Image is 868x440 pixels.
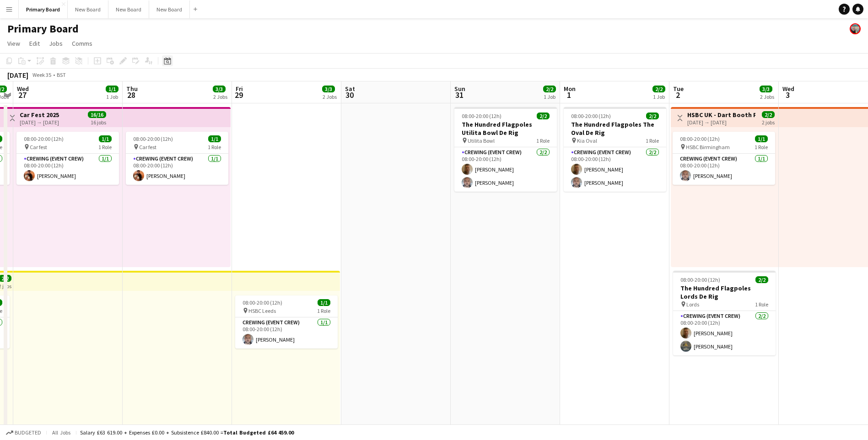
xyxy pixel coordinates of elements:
div: 2 Jobs [760,93,774,100]
span: 08:00-20:00 (12h) [24,135,64,142]
span: 08:00-20:00 (12h) [133,135,173,142]
div: BST [57,71,66,78]
span: 08:00-20:00 (12h) [680,276,720,283]
span: 2 [672,90,684,100]
span: 1/1 [99,135,112,142]
span: 1 Role [317,307,330,314]
span: 3/3 [760,86,772,92]
div: 16 jobs [91,118,106,126]
a: Comms [68,38,96,49]
app-job-card: 08:00-20:00 (12h)1/1 HSBC Leeds1 RoleCrewing (Event Crew)1/108:00-20:00 (12h)[PERSON_NAME] [235,295,338,349]
span: 1/1 [318,299,330,306]
span: 29 [234,90,243,100]
span: All jobs [50,429,72,436]
span: HSBC Leeds [248,307,276,314]
app-card-role: Crewing (Event Crew)1/108:00-20:00 (12h)[PERSON_NAME] [16,154,119,185]
span: Thu [126,85,138,93]
span: Lords [686,301,699,308]
span: View [7,39,20,48]
span: Wed [782,85,794,93]
app-card-role: Crewing (Event Crew)1/108:00-20:00 (12h)[PERSON_NAME] [126,154,228,185]
a: Edit [26,38,43,49]
span: 1 Role [755,301,768,308]
span: Utilita Bowl [468,137,495,144]
button: New Board [149,0,190,18]
app-user-avatar: Richard Langford [850,23,861,34]
span: 08:00-20:00 (12h) [571,113,611,119]
app-job-card: 08:00-20:00 (12h)2/2The Hundred Flagpoles Lords De Rig Lords1 RoleCrewing (Event Crew)2/208:00-20... [673,271,776,355]
div: [DATE] [7,70,28,80]
button: Budgeted [5,428,43,438]
div: Salary £63 619.00 + Expenses £0.00 + Subsistence £840.00 = [80,429,294,436]
button: Primary Board [19,0,68,18]
span: 2/2 [543,86,556,92]
div: 08:00-20:00 (12h)1/1 Car fest1 RoleCrewing (Event Crew)1/108:00-20:00 (12h)[PERSON_NAME] [16,132,119,185]
h3: The Hundred Flagpoles The Oval De Rig [564,120,666,137]
span: Jobs [49,39,63,48]
span: Comms [72,39,92,48]
span: 08:00-20:00 (12h) [462,113,501,119]
span: 1 [562,90,576,100]
h3: The Hundred Flagpoles Lords De Rig [673,284,776,300]
h1: Primary Board [7,22,79,36]
span: HSBC Birmingham [686,144,730,150]
span: Car fest [30,144,47,150]
span: 16/16 [88,111,106,118]
div: [DATE] → [DATE] [687,119,755,126]
app-card-role: Crewing (Event Crew)2/208:00-20:00 (12h)[PERSON_NAME][PERSON_NAME] [454,147,557,192]
div: 2 jobs [762,118,775,126]
span: Wed [17,85,29,93]
span: Week 35 [30,71,53,78]
div: 1 Job [106,93,118,100]
app-job-card: 08:00-20:00 (12h)2/2The Hundred Flagpoles The Oval De Rig Kia Oval1 RoleCrewing (Event Crew)2/208... [564,107,666,192]
div: 1 Job [653,93,665,100]
span: 3/3 [213,86,226,92]
span: 1 Role [755,144,768,150]
h3: HSBC UK - Dart Booth Project - [GEOGRAPHIC_DATA] [687,111,755,119]
span: 1/1 [208,135,221,142]
span: 1/1 [755,135,768,142]
span: Car fest [139,144,156,150]
span: Mon [564,85,576,93]
app-job-card: 08:00-20:00 (12h)2/2The Hundred Flagpoles Utilita Bowl De Rig Utilita Bowl1 RoleCrewing (Event Cr... [454,107,557,192]
span: 27 [16,90,29,100]
span: 2/2 [652,86,665,92]
span: Budgeted [15,429,41,436]
span: 2/2 [537,113,550,119]
div: 08:00-20:00 (12h)1/1 Car fest1 RoleCrewing (Event Crew)1/108:00-20:00 (12h)[PERSON_NAME] [126,132,228,185]
span: 1/1 [106,86,119,92]
app-card-role: Crewing (Event Crew)2/208:00-20:00 (12h)[PERSON_NAME][PERSON_NAME] [564,147,666,192]
button: New Board [108,0,149,18]
div: [DATE] → [DATE] [20,119,59,126]
span: Sat [345,85,355,93]
span: 3 [781,90,794,100]
span: 2/2 [755,276,768,283]
h3: Car Fest 2025 [20,111,59,119]
div: 1 Job [544,93,555,100]
span: 08:00-20:00 (12h) [680,135,720,142]
span: 30 [344,90,355,100]
a: View [4,38,24,49]
button: New Board [68,0,108,18]
span: Sun [454,85,465,93]
span: 31 [453,90,465,100]
div: 2 Jobs [213,93,227,100]
span: 2/2 [646,113,659,119]
span: 1 Role [536,137,550,144]
app-card-role: Crewing (Event Crew)1/108:00-20:00 (12h)[PERSON_NAME] [673,154,775,185]
span: Tue [673,85,684,93]
app-card-role: Crewing (Event Crew)2/208:00-20:00 (12h)[PERSON_NAME][PERSON_NAME] [673,311,776,355]
app-card-role: Crewing (Event Crew)1/108:00-20:00 (12h)[PERSON_NAME] [235,317,338,349]
app-job-card: 08:00-20:00 (12h)1/1 HSBC Birmingham1 RoleCrewing (Event Crew)1/108:00-20:00 (12h)[PERSON_NAME] [673,132,775,185]
span: Kia Oval [577,137,597,144]
div: 2 Jobs [323,93,337,100]
h3: The Hundred Flagpoles Utilita Bowl De Rig [454,120,557,137]
span: Edit [29,39,40,48]
span: 08:00-20:00 (12h) [243,299,282,306]
span: 1 Role [646,137,659,144]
